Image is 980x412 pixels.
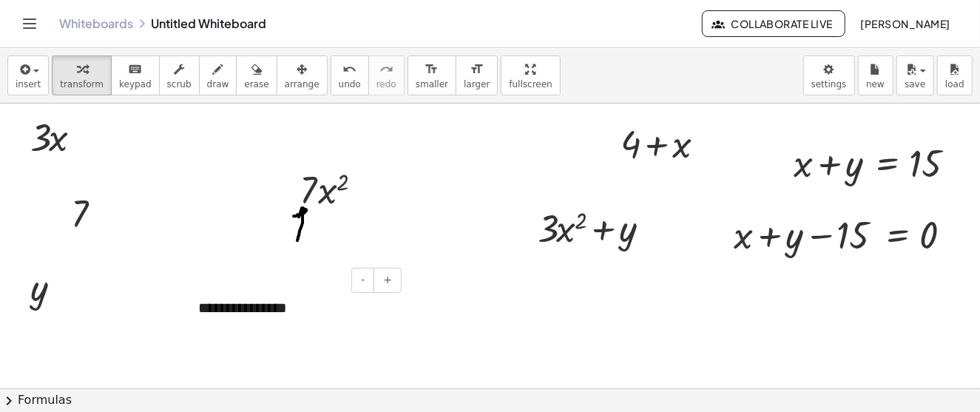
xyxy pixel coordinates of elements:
[368,55,405,95] button: redoredo
[374,268,402,293] button: +
[408,55,456,95] button: format_sizesmaller
[7,55,49,95] button: insert
[501,55,560,95] button: fullscreen
[456,55,498,95] button: format_sizelarger
[361,274,365,286] span: -
[207,79,229,90] span: draw
[60,79,104,90] span: transform
[128,61,142,78] i: keyboard
[858,55,893,95] button: new
[416,79,448,90] span: smaller
[945,79,964,90] span: load
[811,79,847,90] span: settings
[464,79,490,90] span: larger
[59,16,133,31] a: Whiteboards
[379,61,393,78] i: redo
[383,274,392,286] span: +
[342,61,356,78] i: undo
[376,79,396,90] span: redo
[52,55,112,95] button: transform
[339,79,361,90] span: undo
[937,55,973,95] button: load
[199,55,237,95] button: draw
[896,55,934,95] button: save
[111,55,160,95] button: keyboardkeypad
[425,61,439,78] i: format_size
[848,10,962,37] button: [PERSON_NAME]
[714,17,833,30] span: Collaborate Live
[803,55,855,95] button: settings
[860,17,950,30] span: [PERSON_NAME]
[351,268,374,293] button: -
[236,55,277,95] button: erase
[866,79,885,90] span: new
[119,79,152,90] span: keypad
[16,79,41,90] span: insert
[159,55,200,95] button: scrub
[470,61,484,78] i: format_size
[277,55,328,95] button: arrange
[244,79,268,90] span: erase
[167,79,192,90] span: scrub
[285,79,320,90] span: arrange
[905,79,925,90] span: save
[18,12,41,36] button: Toggle navigation
[509,79,552,90] span: fullscreen
[331,55,369,95] button: undoundo
[702,10,845,37] button: Collaborate Live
